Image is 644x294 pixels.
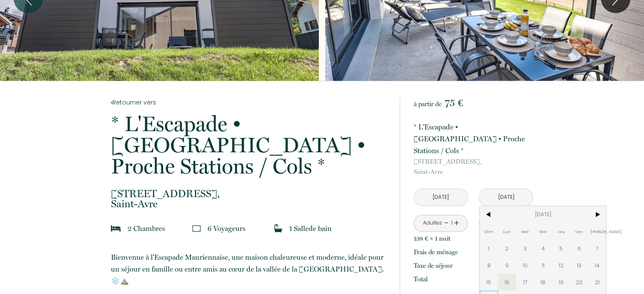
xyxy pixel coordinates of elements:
[289,223,332,234] p: 1 Salle de bain
[454,217,459,230] a: +
[534,257,552,274] span: 11
[516,223,534,240] span: Mar
[414,234,451,244] p: 138 € × 1 nuit
[480,206,498,223] span: <
[480,240,498,257] span: 1
[414,121,533,157] p: * L'Escapade • [GEOGRAPHIC_DATA] • Proche Stations / Cols *
[243,224,246,233] span: s
[498,206,588,223] span: [DATE]
[192,224,201,233] img: guests
[207,223,246,234] p: 6 Voyageur
[111,251,389,287] p: Bienvenue à l'Escapade Mauriennaise, une maison chaleureuse et moderne, idéale pour un séjour en ...
[570,223,588,240] span: Ven
[570,257,588,274] span: 13
[480,274,498,291] span: 15
[588,223,606,240] span: [PERSON_NAME]
[423,219,442,227] div: Adultes
[480,223,498,240] span: Dim
[414,100,442,108] span: à partir de
[414,274,428,284] p: Total
[498,274,516,291] span: 16
[480,257,498,274] span: 8
[534,274,552,291] span: 18
[111,113,389,177] p: * L'Escapade • [GEOGRAPHIC_DATA] • Proche Stations / Cols *
[111,189,389,199] span: [STREET_ADDRESS],
[414,157,533,167] span: [STREET_ADDRESS],
[127,223,165,234] p: 2 Chambre
[414,189,467,206] input: Arrivée
[111,189,389,209] p: Saint-Avre
[516,240,534,257] span: 3
[498,223,516,240] span: Lun
[534,240,552,257] span: 4
[414,247,458,257] p: Frais de ménage
[498,240,516,257] span: 2
[552,240,570,257] span: 5
[570,274,588,291] span: 20
[552,274,570,291] span: 19
[414,157,533,177] p: Saint-Avre
[162,224,165,233] span: s
[588,257,606,274] span: 14
[588,206,606,223] span: >
[450,219,454,227] div: 1
[516,274,534,291] span: 17
[479,189,533,206] input: Départ
[570,240,588,257] span: 6
[552,223,570,240] span: Jeu
[111,98,389,107] a: Retourner vers
[414,261,453,271] p: Taxe de séjour
[498,257,516,274] span: 9
[552,257,570,274] span: 12
[445,97,463,109] span: 75 €
[534,223,552,240] span: Mer
[516,257,534,274] span: 10
[588,274,606,291] span: 21
[444,217,449,230] a: -
[588,240,606,257] span: 7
